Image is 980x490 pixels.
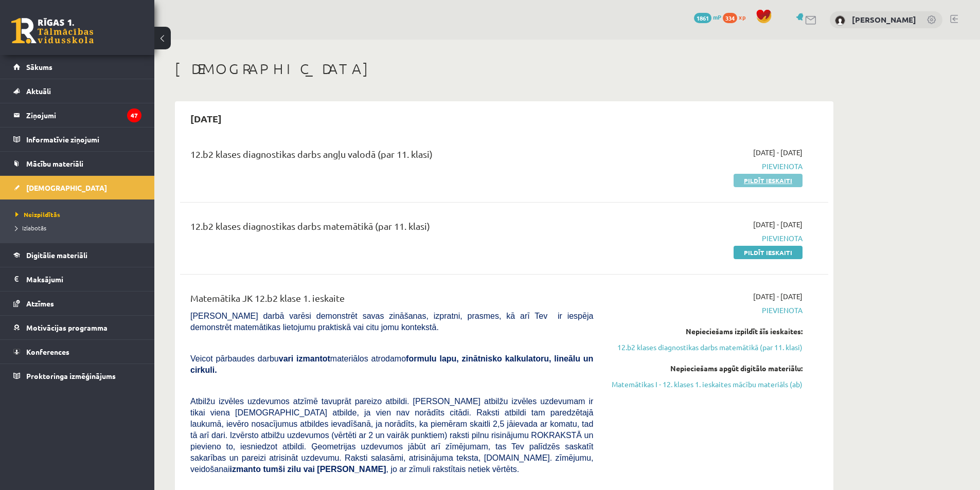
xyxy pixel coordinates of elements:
[15,210,144,219] a: Neizpildītās
[26,250,87,260] span: Digitālie materiāli
[734,174,803,187] a: Pildīt ieskaiti
[190,219,593,238] div: 12.b2 klases diagnostikas darbs matemātikā (par 11. klasi)
[26,299,54,308] span: Atzīmes
[13,243,141,267] a: Digitālie materiāli
[609,326,803,337] div: Nepieciešams izpildīt šīs ieskaites:
[13,267,141,291] a: Maksājumi
[127,108,141,122] i: 47
[15,224,46,232] span: Izlabotās
[739,13,745,21] span: xp
[753,147,803,158] span: [DATE] - [DATE]
[13,292,141,315] a: Atzīmes
[13,55,141,79] a: Sākums
[609,305,803,316] span: Pievienota
[13,176,141,199] a: [DEMOGRAPHIC_DATA]
[13,364,141,388] a: Proktoringa izmēģinājums
[13,79,141,103] a: Aktuāli
[694,13,721,21] a: 1861 mP
[26,347,69,356] span: Konferences
[609,379,803,390] a: Matemātikas I - 12. klases 1. ieskaites mācību materiāls (ab)
[175,60,833,78] h1: [DEMOGRAPHIC_DATA]
[279,354,330,363] b: vari izmantot
[230,465,261,474] b: izmanto
[190,291,593,310] div: Matemātika JK 12.b2 klase 1. ieskaite
[13,316,141,339] a: Motivācijas programma
[753,219,803,230] span: [DATE] - [DATE]
[190,354,593,374] b: formulu lapu, zinātnisko kalkulatoru, lineālu un cirkuli.
[609,233,803,244] span: Pievienota
[26,323,108,332] span: Motivācijas programma
[753,291,803,302] span: [DATE] - [DATE]
[190,312,593,332] span: [PERSON_NAME] darbā varēsi demonstrēt savas zināšanas, izpratni, prasmes, kā arī Tev ir iespēja d...
[180,106,232,131] h2: [DATE]
[713,13,721,21] span: mP
[26,183,107,192] span: [DEMOGRAPHIC_DATA]
[694,13,711,23] span: 1861
[13,340,141,364] a: Konferences
[15,223,144,232] a: Izlabotās
[26,128,141,151] legend: Informatīvie ziņojumi
[723,13,737,23] span: 334
[26,62,52,71] span: Sākums
[609,363,803,374] div: Nepieciešams apgūt digitālo materiālu:
[26,267,141,291] legend: Maksājumi
[852,14,916,25] a: [PERSON_NAME]
[15,210,60,219] span: Neizpildītās
[26,103,141,127] legend: Ziņojumi
[190,354,593,374] span: Veicot pārbaudes darbu materiālos atrodamo
[26,159,83,168] span: Mācību materiāli
[26,371,116,380] span: Proktoringa izmēģinājums
[263,465,386,474] b: tumši zilu vai [PERSON_NAME]
[609,342,803,353] a: 12.b2 klases diagnostikas darbs matemātikā (par 11. klasi)
[13,103,141,127] a: Ziņojumi47
[11,18,94,44] a: Rīgas 1. Tālmācības vidusskola
[723,13,751,21] a: 334 xp
[190,147,593,166] div: 12.b2 klases diagnostikas darbs angļu valodā (par 11. klasi)
[13,128,141,151] a: Informatīvie ziņojumi
[609,161,803,172] span: Pievienota
[835,15,845,26] img: Nikola Ņikitina
[190,397,593,474] span: Atbilžu izvēles uzdevumos atzīmē tavuprāt pareizo atbildi. [PERSON_NAME] atbilžu izvēles uzdevuma...
[734,246,803,259] a: Pildīt ieskaiti
[26,86,51,96] span: Aktuāli
[13,152,141,175] a: Mācību materiāli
